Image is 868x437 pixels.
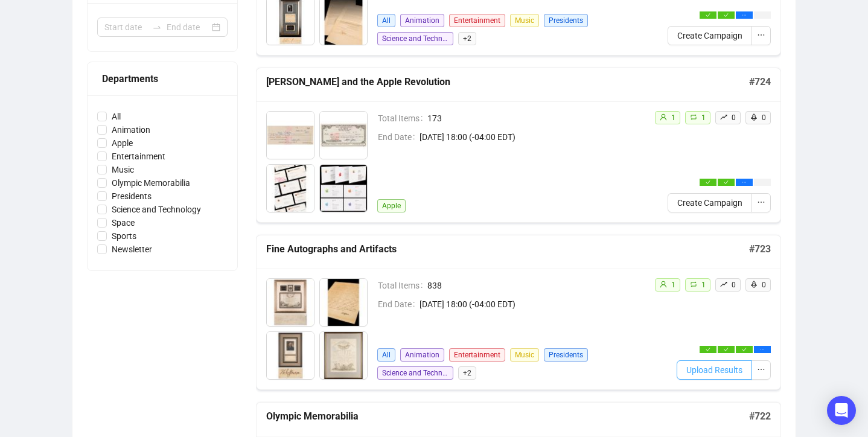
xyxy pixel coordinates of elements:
[706,13,710,18] span: check
[449,348,505,362] span: Entertainment
[668,193,752,212] button: Create Campaign
[400,14,444,27] span: Animation
[377,14,395,27] span: All
[762,281,766,289] span: 0
[266,75,749,89] h5: [PERSON_NAME] and the Apple Revolution
[420,130,645,144] span: [DATE] 18:00 (-04:00 EDT)
[107,136,138,150] span: Apple
[107,176,195,190] span: Olympic Memorabilia
[458,366,476,380] span: + 2
[720,113,727,121] span: rise
[677,196,742,209] span: Create Campaign
[107,216,139,229] span: Space
[427,279,645,292] span: 838
[266,409,749,424] h5: Olympic Memorabilia
[378,112,427,125] span: Total Items
[671,281,675,289] span: 1
[400,348,444,362] span: Animation
[757,198,765,206] span: ellipsis
[732,281,736,289] span: 0
[320,279,367,326] img: 2_1.jpg
[701,281,706,289] span: 1
[749,242,771,257] h5: # 723
[267,332,314,379] img: 3_1.jpg
[378,298,420,311] span: End Date
[107,190,156,203] span: Presidents
[377,199,406,212] span: Apple
[320,165,367,212] img: 6004_1.jpg
[706,347,710,352] span: check
[510,14,539,27] span: Music
[742,180,747,185] span: ellipsis
[757,31,765,39] span: ellipsis
[107,203,206,216] span: Science and Technology
[724,13,729,18] span: check
[320,332,367,379] img: 4_1.jpg
[677,360,752,380] button: Upload Results
[107,150,170,163] span: Entertainment
[686,363,742,377] span: Upload Results
[690,113,697,121] span: retweet
[256,235,781,390] a: Fine Autographs and Artifacts#723Total Items838End Date[DATE] 18:00 (-04:00 EDT)AllAnimationEnter...
[267,279,314,326] img: 1_1.jpg
[742,13,747,18] span: ellipsis
[668,26,752,45] button: Create Campaign
[757,365,765,374] span: ellipsis
[690,281,697,288] span: retweet
[267,165,314,212] img: 6003_1.jpg
[660,113,667,121] span: user
[320,112,367,159] img: 6002_1.jpg
[256,68,781,223] a: [PERSON_NAME] and the Apple Revolution#724Total Items173End Date[DATE] 18:00 (-04:00 EDT)Appleuse...
[377,32,453,45] span: Science and Technology
[544,348,588,362] span: Presidents
[720,281,727,288] span: rise
[742,347,747,352] span: check
[724,180,729,185] span: check
[706,180,710,185] span: check
[827,396,856,425] div: Open Intercom Messenger
[377,348,395,362] span: All
[750,281,758,288] span: rocket
[749,409,771,424] h5: # 722
[750,113,758,121] span: rocket
[544,14,588,27] span: Presidents
[152,22,162,32] span: to
[510,348,539,362] span: Music
[762,113,766,122] span: 0
[760,347,765,352] span: ellipsis
[107,243,157,256] span: Newsletter
[378,130,420,144] span: End Date
[266,242,749,257] h5: Fine Autographs and Artifacts
[749,75,771,89] h5: # 724
[420,298,645,311] span: [DATE] 18:00 (-04:00 EDT)
[427,112,645,125] span: 173
[107,229,141,243] span: Sports
[671,113,675,122] span: 1
[152,22,162,32] span: swap-right
[677,29,742,42] span: Create Campaign
[167,21,209,34] input: End date
[660,281,667,288] span: user
[267,112,314,159] img: 6001_1.jpg
[378,279,427,292] span: Total Items
[458,32,476,45] span: + 2
[377,366,453,380] span: Science and Technology
[107,123,155,136] span: Animation
[107,110,126,123] span: All
[102,71,223,86] div: Departments
[701,113,706,122] span: 1
[107,163,139,176] span: Music
[732,113,736,122] span: 0
[724,347,729,352] span: check
[449,14,505,27] span: Entertainment
[104,21,147,34] input: Start date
